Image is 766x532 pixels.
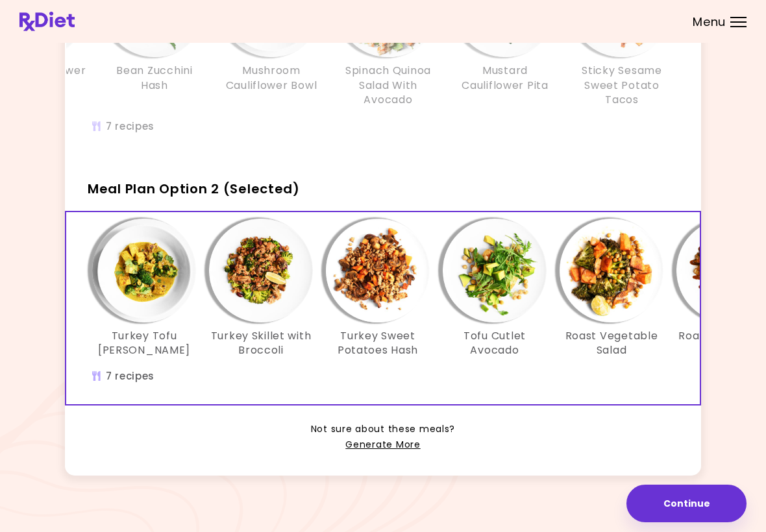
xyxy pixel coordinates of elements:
div: Info - Turkey Sweet Potatoes Hash - Meal Plan Option 2 (Selected) [319,219,436,358]
img: RxDiet [19,12,75,31]
h3: Roast Vegetable Salad [560,329,663,358]
span: Menu [693,16,726,28]
h3: Bean Zucchini Hash [103,64,206,93]
div: Info - Turkey Skillet with Broccoli - Meal Plan Option 2 (Selected) [203,219,319,358]
a: Generate More [345,437,420,453]
h3: Mustard Cauliflower Pita [453,64,557,93]
h3: Turkey Skillet with Broccoli [209,329,313,358]
h3: Sticky Sesame Sweet Potato Tacos [570,64,674,107]
span: Not sure about these meals? [311,422,455,437]
span: Meal Plan Option 2 (Selected) [88,180,300,198]
div: Info - Roast Vegetable Salad - Meal Plan Option 2 (Selected) [553,219,670,358]
div: Info - Tofu Cutlet Avocado - Meal Plan Option 2 (Selected) [436,219,553,358]
div: Info - Turkey Tofu Curry - Meal Plan Option 2 (Selected) [86,219,203,358]
h3: Mushroom Cauliflower Bowl [219,64,323,93]
h3: Tofu Cutlet Avocado [443,329,547,358]
button: Continue [626,485,747,522]
h3: Turkey Tofu [PERSON_NAME] [92,329,196,358]
h3: Spinach Quinoa Salad With Avocado [336,64,440,107]
h3: Turkey Sweet Potatoes Hash [326,329,430,358]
